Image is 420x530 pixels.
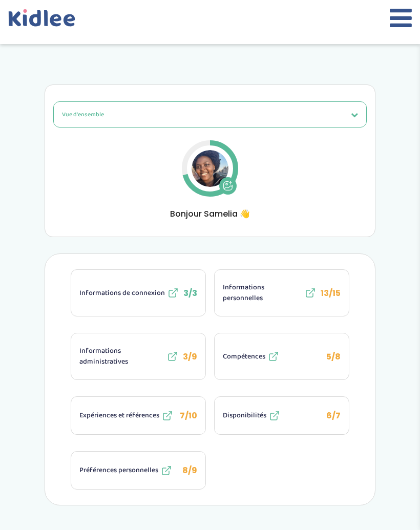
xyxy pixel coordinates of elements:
button: Vue d'ensemble [53,101,367,128]
span: 7/10 [180,410,197,421]
button: Informations de connexion 3/3 [71,270,205,316]
li: 7/10 [71,396,206,435]
span: Préférences personnelles [79,465,158,476]
li: 5/8 [214,333,349,380]
li: 8/9 [71,451,206,490]
button: Compétences 5/8 [215,333,349,379]
button: Préférences personnelles 8/9 [71,452,205,489]
span: Expériences et références [79,410,159,421]
button: Informations personnelles 13/15 [215,270,349,316]
li: 13/15 [214,269,349,316]
img: Avatar [192,150,228,187]
span: 5/8 [326,351,341,363]
span: Informations administratives [79,346,164,367]
span: Compétences [223,351,265,362]
span: 8/9 [182,464,197,476]
span: 3/9 [183,351,197,363]
span: Disponibilités [223,410,266,421]
button: Informations administratives 3/9 [71,333,205,379]
span: Vue d'ensemble [62,110,104,119]
span: 3/3 [183,287,197,299]
li: 3/9 [71,333,206,380]
span: 13/15 [321,287,341,299]
button: Disponibilités 6/7 [215,397,349,434]
span: Informations personnelles [223,282,302,304]
span: Informations de connexion [79,288,165,299]
li: 6/7 [214,396,349,435]
button: Expériences et références 7/10 [71,397,205,434]
li: 3/3 [71,269,206,316]
span: Bonjour Samelia 👋 [53,207,367,220]
span: 6/7 [326,410,341,421]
